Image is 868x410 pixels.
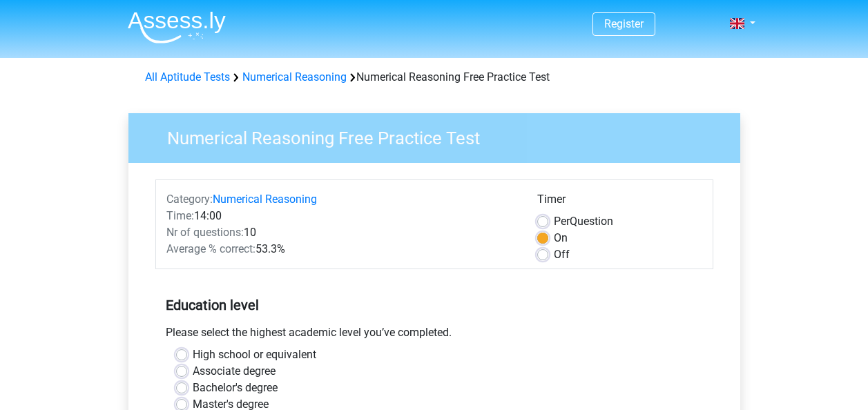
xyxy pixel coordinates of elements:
div: Please select the highest academic level you’ve completed. [155,324,713,346]
a: Register [604,17,644,30]
div: Numerical Reasoning Free Practice Test [139,69,729,86]
label: Question [554,213,613,230]
label: Off [554,246,570,263]
span: Category: [166,193,213,206]
div: 10 [156,224,527,241]
span: Nr of questions: [166,226,244,239]
a: All Aptitude Tests [145,70,230,84]
span: Per [554,215,570,228]
div: 14:00 [156,208,527,224]
span: Time: [166,209,194,222]
img: Assessly [128,11,226,43]
label: Associate degree [193,363,276,380]
span: Average % correct: [166,242,255,255]
h5: Education level [166,291,703,319]
label: Bachelor's degree [193,380,278,396]
a: Numerical Reasoning [213,193,317,206]
h3: Numerical Reasoning Free Practice Test [151,122,730,149]
label: On [554,230,568,246]
a: Numerical Reasoning [242,70,347,84]
div: Timer [537,191,702,213]
div: 53.3% [156,241,527,257]
label: High school or equivalent [193,346,316,363]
